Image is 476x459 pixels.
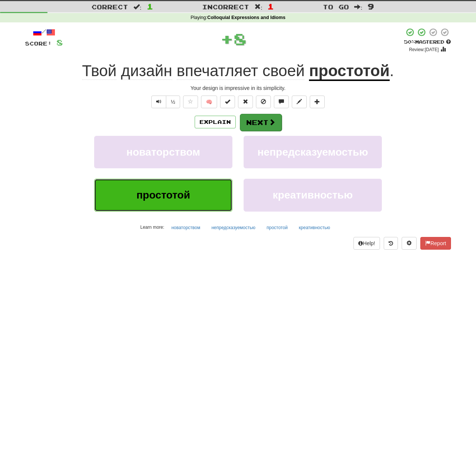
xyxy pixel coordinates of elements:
span: 1 [147,2,153,11]
button: Discuss sentence (alt+u) [274,96,289,108]
button: креативностью [244,179,382,211]
button: новаторством [167,222,204,233]
span: 8 [234,29,247,48]
button: Ignore sentence (alt+i) [256,96,271,108]
div: Mastered [404,39,451,46]
button: Round history (alt+y) [384,237,398,250]
span: новаторством [126,146,200,158]
span: 1 [268,2,274,11]
button: простотой [94,179,232,211]
span: дизайн [121,62,172,80]
span: . [390,62,394,79]
div: Text-to-speech controls [150,96,180,108]
span: 9 [368,2,374,11]
span: : [354,4,362,10]
button: Add to collection (alt+a) [310,96,325,108]
button: непредсказуемостью [244,136,382,168]
span: + [220,28,234,50]
button: Help! [353,237,380,250]
div: Your design is impressive in its simplicity. [25,84,451,92]
button: креативностью [295,222,334,233]
small: Review: [DATE] [409,47,439,52]
button: Reset to 0% Mastered (alt+r) [238,96,253,108]
button: непредсказуемостью [207,222,260,233]
button: новаторством [94,136,232,168]
button: простотой [262,222,291,233]
span: 50 % [404,39,415,45]
span: To go [323,3,349,10]
span: своей [262,62,305,80]
button: Favorite sentence (alt+f) [183,96,198,108]
button: 🧠 [201,96,217,108]
div: / [25,28,63,37]
small: Learn more: [140,225,164,230]
span: Твой [82,62,117,80]
button: Explain [195,116,236,128]
button: Report [420,237,451,250]
span: Incorrect [202,3,249,10]
span: непредсказуемостью [257,146,368,158]
button: Play sentence audio (ctl+space) [151,96,166,108]
button: Next [240,114,282,131]
span: впечатляет [177,62,258,80]
span: : [254,4,263,10]
span: : [133,4,142,10]
span: Correct [92,3,128,10]
button: Set this sentence to 100% Mastered (alt+m) [220,96,235,108]
button: Edit sentence (alt+d) [292,96,307,108]
button: ½ [166,96,180,108]
span: 8 [56,38,63,47]
span: простотой [136,189,190,201]
span: Score: [25,40,52,47]
span: креативностью [273,189,353,201]
strong: Colloquial Expressions and Idioms [207,15,285,20]
u: простотой [309,62,390,81]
